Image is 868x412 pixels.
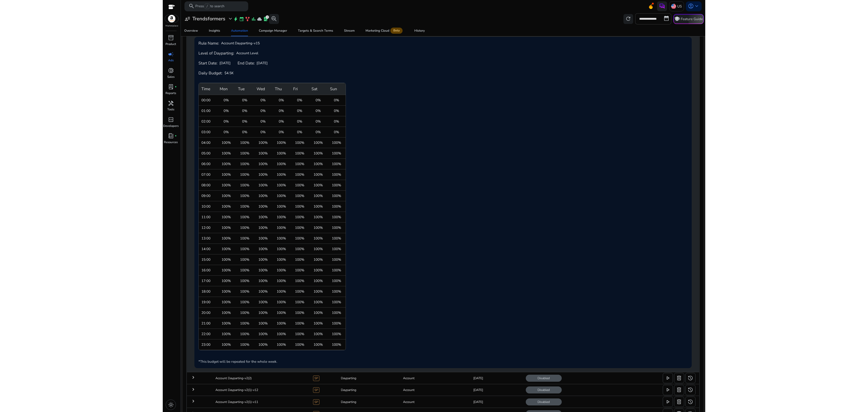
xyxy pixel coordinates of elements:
span: 100% [277,342,286,347]
span: 100% [277,215,286,220]
span: 100% [258,289,268,294]
span: 100% [314,172,323,177]
span: [DATE] [257,61,268,66]
th: Tue [235,83,254,95]
h4: Start Date: [198,61,217,66]
span: 100% [332,236,341,241]
td: 17:00 [199,275,217,286]
td: 19:00 [199,297,217,307]
span: 0% [334,119,339,124]
td: 00:00 [199,95,217,105]
span: 100% [295,225,304,230]
a: book_4fiber_manual_recordResources [163,132,179,148]
span: 100% [258,183,268,188]
span: 100% [240,193,249,198]
span: school [674,16,680,22]
td: 16:00 [199,265,217,275]
span: handyman [168,100,174,106]
span: Account Level [236,51,258,56]
th: Wed [254,83,272,95]
span: 100% [295,268,304,273]
span: 100% [240,246,249,251]
span: bolt [233,17,238,21]
span: 100% [222,172,231,177]
span: history [687,399,693,405]
span: 100% [222,331,231,336]
button: play_arrow [663,373,673,383]
span: lab_profile [263,17,268,21]
span: 100% [295,289,304,294]
span: 100% [332,268,341,273]
span: 100% [258,310,268,315]
p: Product [165,42,176,47]
span: 0% [334,98,339,103]
th: Fri [290,83,309,95]
span: 100% [222,225,231,230]
span: 100% [258,193,268,198]
span: 100% [258,257,268,262]
button: delete [674,373,684,383]
span: 100% [332,342,341,347]
h3: Trendsformers [192,16,225,22]
span: 100% [277,172,286,177]
span: 100% [314,300,323,305]
span: 100% [332,193,341,198]
span: 100% [332,321,341,326]
div: Targets & Search Terms [298,29,333,32]
span: 100% [277,161,286,166]
td: 23:00 [199,339,217,350]
span: 100% [314,151,323,156]
span: 100% [277,225,286,230]
span: 100% [277,193,286,198]
p: Feature Guide [681,17,703,21]
span: 100% [277,140,286,145]
button: play_arrow [663,397,673,407]
span: 100% [295,204,304,209]
span: 100% [258,151,268,156]
td: Account Dayparting-v2(1)-v11 [212,396,309,408]
span: 100% [240,215,249,220]
span: 0% [224,98,229,103]
span: 100% [240,257,249,262]
button: play_arrow [663,385,673,395]
p: Ads [168,58,174,63]
span: 100% [258,278,268,283]
button: delete [674,397,684,407]
a: campaignAds [163,50,179,66]
span: $4.5K [224,71,234,76]
span: 100% [240,225,249,230]
span: 100% [277,151,286,156]
div: 12 [266,15,269,19]
span: 0% [297,119,302,124]
span: 100% [222,342,231,347]
span: cloud [257,17,262,21]
span: 100% [240,172,249,177]
span: user_attributes [184,16,190,22]
span: 100% [295,331,304,336]
span: 100% [240,289,249,294]
span: 0% [316,130,321,135]
span: 100% [314,140,323,145]
span: 100% [258,246,268,251]
span: 100% [332,172,341,177]
div: Campaign Manager [259,29,287,32]
span: 100% [258,161,268,166]
span: 100% [258,215,268,220]
div: Automation [231,29,248,32]
span: 100% [314,161,323,166]
td: 22:00 [199,329,217,339]
span: 100% [295,172,304,177]
span: 100% [240,161,249,166]
td: 15:00 [199,254,217,265]
p: Tools [167,107,174,112]
span: book_4 [168,133,174,139]
span: 100% [314,268,323,273]
span: 0% [279,98,284,103]
span: 100% [314,215,323,220]
span: 100% [332,140,341,145]
button: history [685,373,696,383]
span: 100% [258,268,268,273]
span: 100% [314,289,323,294]
span: 100% [295,278,304,283]
span: [DATE] [219,61,231,66]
